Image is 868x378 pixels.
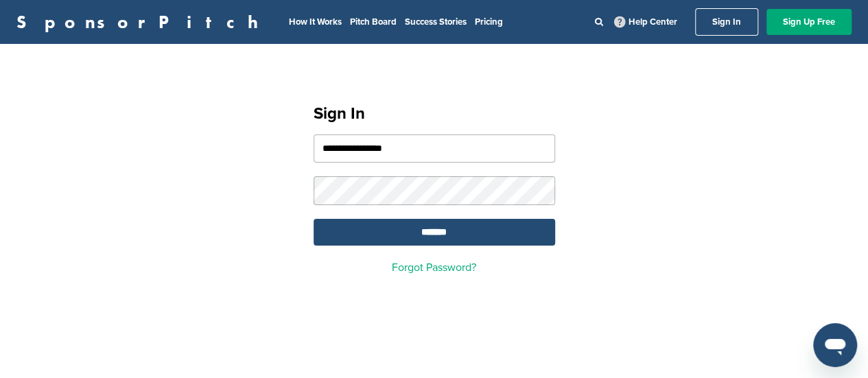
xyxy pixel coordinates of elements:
[16,13,267,31] a: SponsorPitch
[766,9,852,35] a: Sign Up Free
[475,16,503,27] a: Pricing
[611,14,680,30] a: Help Center
[350,16,397,27] a: Pitch Board
[695,8,758,36] a: Sign In
[813,323,857,367] iframe: Button to launch messaging window
[405,16,467,27] a: Success Stories
[392,261,476,274] a: Forgot Password?
[314,102,555,126] h1: Sign In
[289,16,342,27] a: How It Works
